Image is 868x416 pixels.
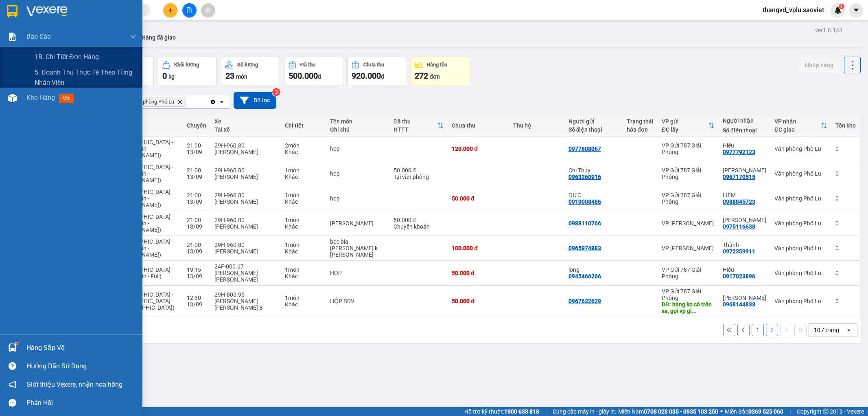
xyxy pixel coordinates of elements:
[219,99,225,105] svg: open
[723,248,755,255] div: 0972359911
[116,238,173,258] span: [GEOGRAPHIC_DATA] - Sapa (Cabin - [PERSON_NAME])
[774,170,827,177] div: Văn phòng Phố Lu
[835,195,856,202] div: 0
[452,270,505,276] div: 50.000 đ
[214,192,277,198] div: 29H-960.80
[723,117,766,124] div: Người nhận
[394,167,444,174] div: 50.000 đ
[133,99,174,105] span: Văn phòng Phố Lu
[187,192,206,198] div: 21:00
[300,62,315,68] div: Đã thu
[770,115,831,136] th: Toggle SortBy
[187,266,206,273] div: 19:15
[774,118,821,125] div: VP nhận
[285,223,322,230] div: Khác
[627,126,654,133] div: hóa đơn
[835,298,856,304] div: 0
[187,167,206,174] div: 21:00
[9,381,16,388] span: notification
[201,3,215,18] button: aim
[225,71,234,81] span: 23
[662,192,715,205] div: VP Gửi 787 Giải Phóng
[662,301,715,314] div: DĐ: hàng ko có trên xe, gọi vp giải phóng không ai nghe máy
[187,142,206,149] div: 21:00
[723,167,766,174] div: Chị Thanh
[221,57,280,86] button: Số lượng23món
[823,409,829,414] span: copyright
[815,26,842,35] div: ver 1.8.143
[394,126,437,133] div: HTTT
[15,342,18,345] sup: 1
[568,298,601,304] div: 0967632629
[214,142,277,149] div: 29H-960.80
[430,73,440,80] span: đơn
[187,198,206,205] div: 13/09
[187,295,206,301] div: 12:30
[285,248,322,255] div: Khác
[116,122,179,129] div: Tuyến
[214,263,277,270] div: 24F-000.67
[723,142,766,149] div: Hiếu
[723,266,766,273] div: Hiếu
[285,295,322,301] div: 1 món
[330,126,385,133] div: Ghi chú
[26,379,122,390] span: Giới thiệu Vexere, nhận hoa hồng
[723,295,766,301] div: MẠNH HẢI
[187,149,206,155] div: 13/09
[835,270,856,276] div: 0
[513,122,560,129] div: Thu hộ
[410,57,469,86] button: Hàng tồn272đơn
[330,270,385,276] div: HOP
[835,170,856,177] div: 0
[662,167,715,180] div: VP Gửi 787 Giải Phóng
[8,94,17,102] img: warehouse-icon
[452,145,505,152] div: 120.000 đ
[644,408,718,415] strong: 0708 023 035 - 0935 103 250
[789,407,791,416] span: |
[163,3,177,18] button: plus
[187,217,206,223] div: 21:00
[545,407,547,416] span: |
[318,73,321,80] span: đ
[234,92,276,109] button: Bộ lọc
[330,298,385,304] div: HỘP BDV
[187,248,206,255] div: 13/09
[285,217,322,223] div: 1 món
[236,73,247,80] span: món
[187,273,206,280] div: 13/09
[846,327,852,333] svg: open
[330,118,385,125] div: Tên món
[723,174,755,180] div: 0967170515
[568,220,601,227] div: 0988110766
[187,242,206,248] div: 21:00
[568,174,601,180] div: 0963360916
[214,298,277,311] div: [PERSON_NAME] [PERSON_NAME] B
[177,99,182,104] svg: Delete
[723,273,755,280] div: 0917023896
[774,245,827,251] div: Văn phòng Phố Lu
[158,57,217,86] button: Khối lượng0kg
[568,167,619,174] div: Chị Thủy
[849,3,863,18] button: caret-down
[285,167,322,174] div: 1 món
[330,170,385,177] div: hop
[116,291,175,311] span: [GEOGRAPHIC_DATA] - [GEOGRAPHIC_DATA] ([GEOGRAPHIC_DATA])
[840,4,843,9] span: 1
[766,324,778,336] button: 2
[285,242,322,248] div: 1 món
[723,198,755,205] div: 0988845723
[26,342,136,354] div: Hàng sắp về
[330,145,385,152] div: hop
[26,31,51,42] span: Báo cáo
[116,266,173,280] span: [GEOGRAPHIC_DATA] - Sapa (Cabin - Full)
[568,192,619,198] div: ĐỨC
[723,217,766,223] div: Chung
[214,198,277,205] div: [PERSON_NAME]
[285,174,322,180] div: Khác
[35,52,99,62] span: 1B. Chi tiết đơn hàng
[568,266,619,273] div: long
[568,126,619,133] div: Số điện thoại
[720,410,723,413] span: ⚪️
[187,223,206,230] div: 13/09
[285,149,322,155] div: Khác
